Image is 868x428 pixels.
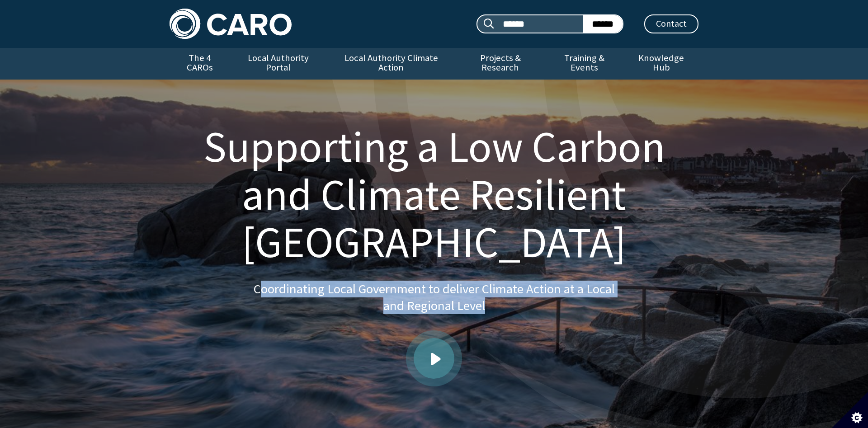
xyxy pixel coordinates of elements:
h1: Supporting a Low Carbon and Climate Resilient [GEOGRAPHIC_DATA] [180,123,688,266]
a: Projects & Research [456,48,545,80]
a: Training & Events [545,48,624,80]
img: Caro logo [170,9,292,39]
a: The 4 CAROs [170,48,230,80]
p: Coordinating Local Government to deliver Climate Action at a Local and Regional Level [253,281,615,315]
a: Knowledge Hub [624,48,698,80]
button: Set cookie preferences [832,392,868,428]
a: Local Authority Portal [230,48,326,80]
a: Play video [414,338,454,379]
a: Contact [644,14,698,33]
a: Local Authority Climate Action [326,48,455,80]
